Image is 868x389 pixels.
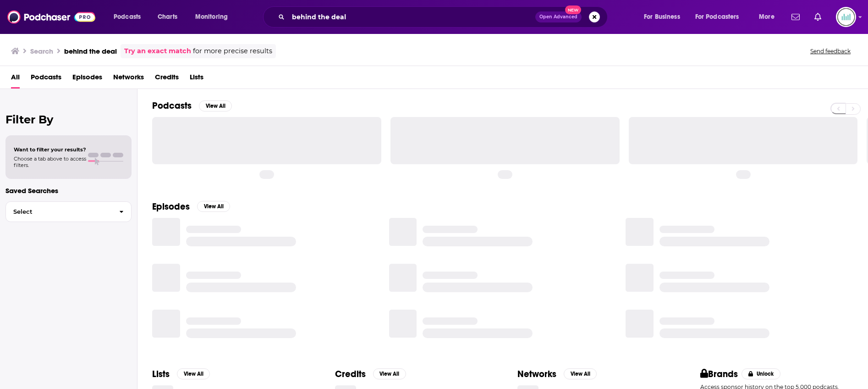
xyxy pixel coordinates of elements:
[5,201,132,222] button: Select
[517,368,597,380] a: NetworksView All
[742,368,780,379] button: Unlock
[700,368,738,380] h2: Brands
[811,9,825,25] a: Show notifications dropdown
[113,70,144,89] a: Networks
[14,146,86,153] span: Want to filter your results?
[7,8,95,26] img: Podchaser - Follow, Share and Rate Podcasts
[199,100,232,111] button: View All
[64,47,117,56] h3: behind the deal
[564,368,597,379] button: View All
[30,47,53,56] h3: Search
[195,11,228,23] span: Monitoring
[152,10,183,24] a: Charts
[788,9,803,25] a: Show notifications dropdown
[114,11,141,23] span: Podcasts
[759,11,775,23] span: More
[190,70,203,89] a: Lists
[517,368,556,380] h2: Networks
[152,368,170,380] h2: Lists
[152,201,230,212] a: EpisodesView All
[152,100,232,111] a: PodcastsView All
[31,70,61,89] a: Podcasts
[272,6,616,28] div: Search podcasts, credits, & more...
[836,7,856,27] img: User Profile
[193,46,272,56] span: for more precise results
[14,156,86,168] span: Choose a tab above to access filters.
[637,10,692,24] button: open menu
[5,186,132,195] p: Saved Searches
[808,47,853,55] button: Send feedback
[11,70,20,89] a: All
[335,368,366,380] h2: Credits
[689,10,753,24] button: open menu
[72,70,102,89] a: Episodes
[124,46,191,56] a: Try an exact match
[6,209,112,215] span: Select
[197,201,230,212] button: View All
[539,15,577,19] span: Open Advanced
[535,11,582,22] button: Open AdvancedNew
[152,201,190,212] h2: Episodes
[155,70,179,89] a: Credits
[288,10,535,24] input: Search podcasts, credits, & more...
[189,10,240,24] button: open menu
[152,368,210,380] a: ListsView All
[152,100,192,111] h2: Podcasts
[177,368,210,379] button: View All
[695,11,739,23] span: For Podcasters
[644,11,680,23] span: For Business
[565,6,582,14] span: New
[836,7,856,27] button: Show profile menu
[373,368,406,379] button: View All
[5,113,132,126] h2: Filter By
[158,11,177,23] span: Charts
[753,10,786,24] button: open menu
[836,7,856,27] span: Logged in as podglomerate
[335,368,406,380] a: CreditsView All
[107,10,153,24] button: open menu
